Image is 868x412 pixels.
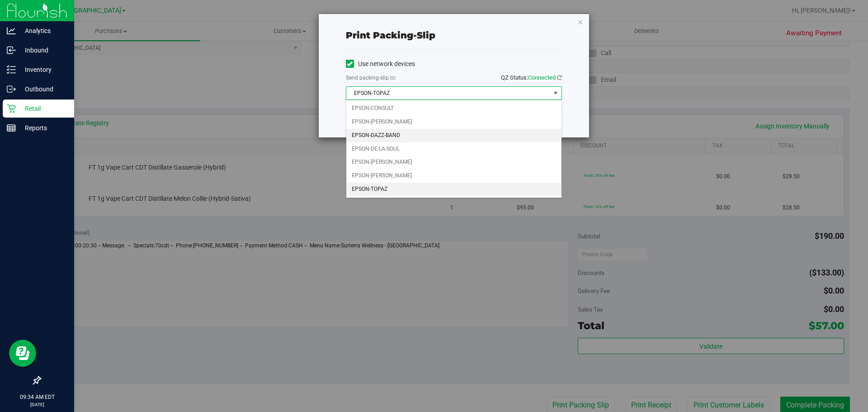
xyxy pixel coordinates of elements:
[4,401,70,408] p: [DATE]
[501,74,562,81] span: QZ Status:
[346,156,561,169] li: EPSON-[PERSON_NAME]
[346,183,561,196] li: EPSON-TOPAZ
[346,87,550,99] span: EPSON-TOPAZ
[346,142,561,156] li: EPSON-DE-LA-SOUL
[528,74,556,81] span: Connected
[16,84,70,95] p: Outbound
[346,129,561,142] li: EPSON-DAZZ-BAND
[346,115,561,129] li: EPSON-[PERSON_NAME]
[16,123,70,133] p: Reports
[346,102,561,115] li: EPSON-CONSULT
[7,65,16,74] inline-svg: Inventory
[550,87,561,99] span: select
[346,30,435,41] span: Print packing-slip
[9,340,36,367] iframe: Resource center
[16,64,70,75] p: Inventory
[16,45,70,56] p: Inbound
[346,59,415,69] label: Use network devices
[7,123,16,133] inline-svg: Reports
[346,74,396,82] label: Send packing-slip to:
[16,25,70,36] p: Analytics
[346,169,561,183] li: EPSON-[PERSON_NAME]
[7,104,16,113] inline-svg: Retail
[7,85,16,94] inline-svg: Outbound
[7,46,16,55] inline-svg: Inbound
[7,26,16,35] inline-svg: Analytics
[4,393,70,401] p: 09:34 AM EDT
[16,103,70,114] p: Retail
